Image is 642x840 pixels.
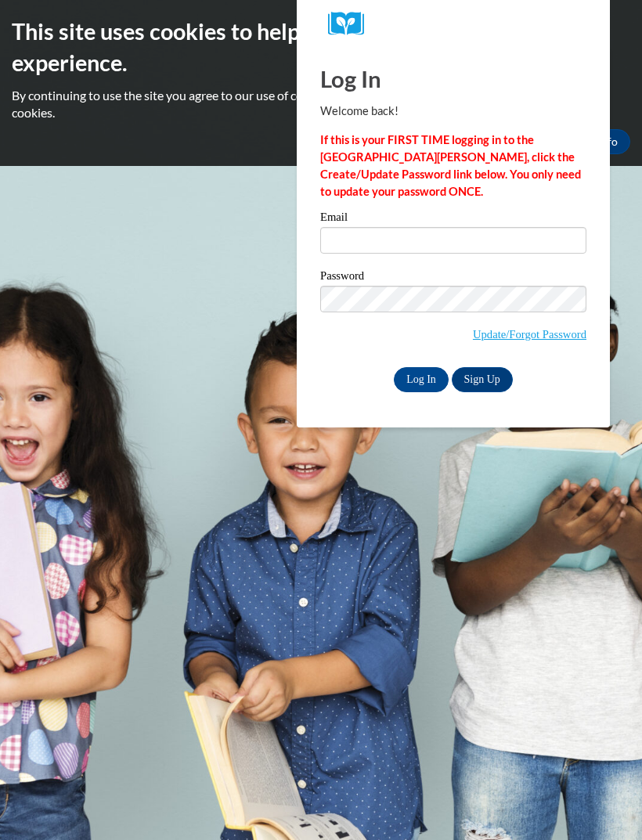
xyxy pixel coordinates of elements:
[328,12,579,36] a: COX Campus
[328,12,375,36] img: Logo brand
[320,211,586,227] label: Email
[12,87,630,121] p: By continuing to use the site you agree to our use of cookies. Use the ‘More info’ button to read...
[394,367,449,392] input: Log In
[452,367,513,392] a: Sign Up
[12,16,630,79] h2: This site uses cookies to help improve your learning experience.
[320,133,581,198] strong: If this is your FIRST TIME logging in to the [GEOGRAPHIC_DATA][PERSON_NAME], click the Create/Upd...
[320,270,586,286] label: Password
[473,328,586,341] a: Update/Forgot Password
[320,63,586,95] h1: Log In
[320,103,586,120] p: Welcome back!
